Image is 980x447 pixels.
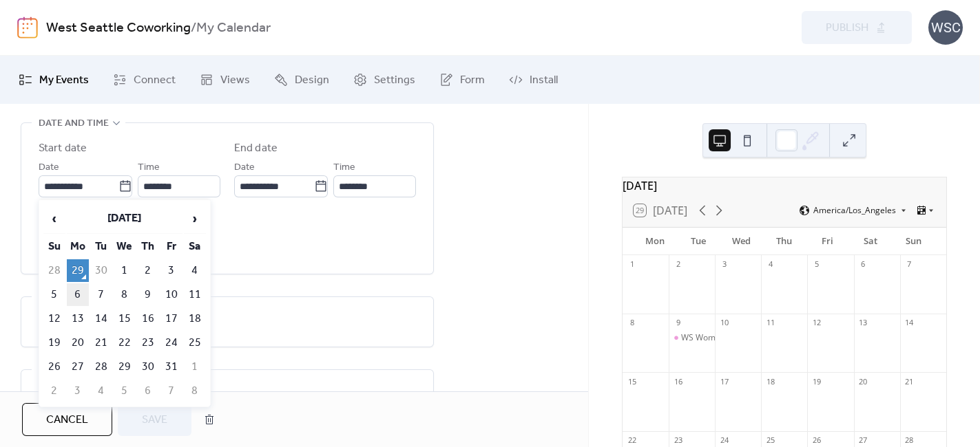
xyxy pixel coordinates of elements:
div: 8 [627,318,637,328]
td: 4 [184,259,206,282]
div: Sat [849,228,893,255]
div: 25 [765,435,775,446]
td: 6 [137,380,159,402]
div: 2 [673,259,683,270]
td: 2 [137,259,159,282]
div: Fri [806,228,849,255]
td: 5 [43,283,65,306]
a: Connect [103,61,186,98]
div: 3 [719,259,729,270]
td: 1 [184,356,206,378]
div: 18 [765,376,775,386]
div: 17 [719,376,729,386]
div: 5 [811,259,822,270]
td: 25 [184,331,206,354]
img: logo [17,17,38,39]
td: 18 [184,307,206,330]
td: 22 [114,331,136,354]
div: 1 [627,259,637,270]
a: Install [499,61,568,98]
div: WS Women in Entrepreneurship Meetup [681,332,835,344]
td: 8 [114,283,136,306]
div: Tue [676,228,720,255]
a: Form [429,61,495,98]
th: Sa [184,235,206,258]
td: 30 [137,356,159,378]
span: Date [39,160,59,176]
div: 12 [811,318,822,328]
span: ‹ [44,205,65,232]
div: 14 [904,318,915,328]
div: Wed [720,228,763,255]
td: 28 [43,259,65,282]
td: 21 [90,331,112,354]
td: 24 [160,331,183,354]
td: 9 [137,283,159,306]
th: Fr [160,235,183,258]
div: 24 [719,435,729,446]
div: 23 [673,435,683,446]
span: America/Los_Angeles [813,206,896,215]
td: 30 [90,259,112,282]
div: 28 [904,435,915,446]
span: My Events [39,72,89,89]
div: Start date [39,140,87,157]
span: Form [460,72,485,89]
td: 11 [184,283,206,306]
span: Time [333,160,355,176]
div: 10 [719,318,729,328]
a: Views [189,61,260,98]
b: My Calendar [196,15,271,41]
div: 15 [627,376,637,386]
th: [DATE] [67,204,183,234]
td: 16 [137,307,159,330]
a: Cancel [22,403,112,436]
td: 27 [67,356,89,378]
td: 15 [114,307,136,330]
span: Design [295,72,329,89]
div: 19 [811,376,822,386]
a: Design [264,61,340,98]
div: 21 [904,376,915,386]
td: 7 [160,380,183,402]
td: 8 [184,380,206,402]
span: Time [138,160,160,176]
td: 3 [67,380,89,402]
span: Settings [374,72,415,89]
td: 31 [160,356,183,378]
div: 11 [765,318,775,328]
td: 3 [160,259,183,282]
div: WSC [928,10,963,45]
div: 26 [811,435,822,446]
td: 4 [90,380,112,402]
td: 5 [114,380,136,402]
div: 27 [858,435,868,446]
th: We [114,235,136,258]
span: Date [234,160,255,176]
td: 23 [137,331,159,354]
td: 29 [67,259,89,282]
span: Date and time [39,116,109,132]
a: My Events [8,61,99,98]
td: 7 [90,283,112,306]
th: Mo [67,235,89,258]
td: 13 [67,307,89,330]
td: 10 [160,283,183,306]
a: Settings [343,61,426,98]
div: Thu [763,228,806,255]
td: 12 [43,307,65,330]
div: Mon [634,228,677,255]
td: 14 [90,307,112,330]
td: 1 [114,259,136,282]
div: End date [234,140,278,157]
div: 9 [673,318,683,328]
td: 6 [67,283,89,306]
span: Connect [134,72,176,89]
div: 4 [765,259,775,270]
th: Su [43,235,65,258]
div: 22 [627,435,637,446]
div: 7 [904,259,915,270]
td: 29 [114,356,136,378]
b: / [191,15,196,41]
td: 26 [43,356,65,378]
